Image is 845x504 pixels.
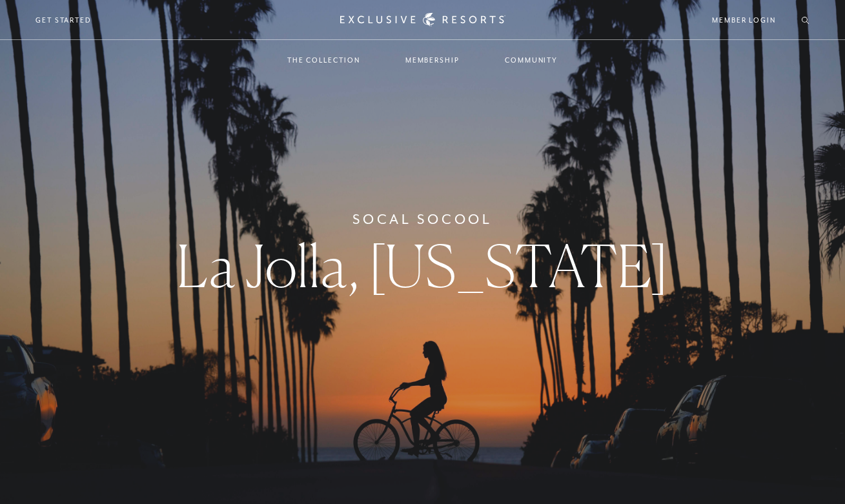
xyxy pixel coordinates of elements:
[274,41,373,79] a: The Collection
[352,209,492,230] h6: SoCal SoCool
[712,14,776,26] a: Member Login
[36,14,92,26] a: Get Started
[392,41,473,79] a: Membership
[176,230,669,301] span: La Jolla, [US_STATE]
[492,41,571,79] a: Community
